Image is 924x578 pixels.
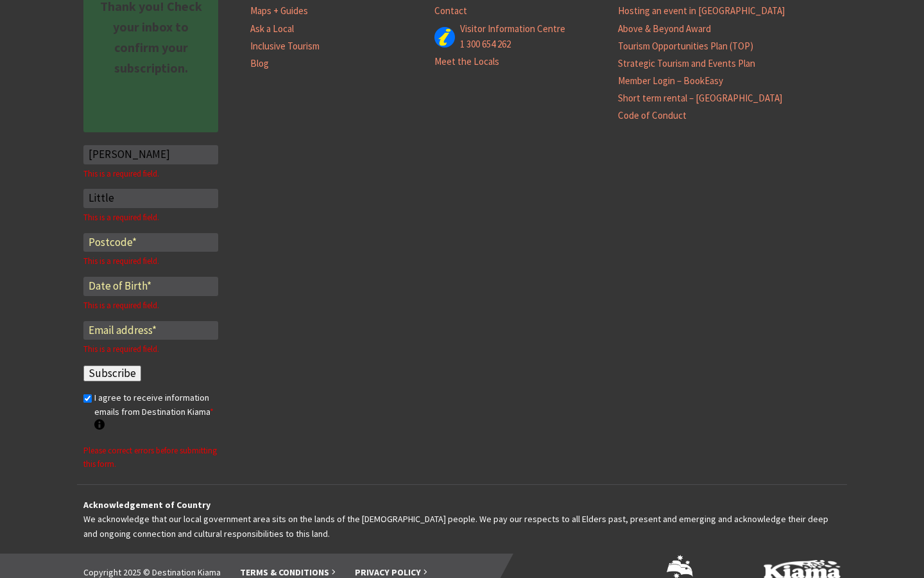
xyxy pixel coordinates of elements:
[618,22,711,35] a: Above & Beyond Award
[250,22,294,35] a: Ask a Local
[83,498,841,541] p: We acknowledge that our local government area sits on the lands of the [DEMOGRAPHIC_DATA] people....
[434,55,499,68] a: Meet the Locals
[83,255,212,268] div: This is a required field.
[434,4,467,17] a: Contact
[618,4,785,17] a: Hosting an event in [GEOGRAPHIC_DATA]
[618,40,753,53] a: Tourism Opportunities Plan (TOP)
[83,189,218,208] input: Last Name*
[94,390,218,433] label: I agree to receive information emails from Destination Kiama
[460,38,511,51] a: 1 300 654 262
[83,168,212,181] div: This is a required field.
[83,211,212,225] div: This is a required field.
[83,321,218,340] input: Email address*
[83,277,218,296] input: Date of Birth*
[460,22,565,35] a: Visitor Information Centre
[83,444,218,471] div: Please correct errors before submitting this form.
[83,233,218,252] input: Postcode*
[250,40,320,53] a: Inclusive Tourism
[83,499,210,511] strong: Acknowledgement of Country
[250,4,308,17] a: Maps + Guides
[618,57,755,70] a: Strategic Tourism and Events Plan
[83,365,141,382] input: Subscribe
[83,299,212,313] div: This is a required field.
[83,343,212,356] div: This is a required field.
[618,74,723,87] a: Member Login – BookEasy
[83,145,218,164] input: First Name*
[618,92,782,122] a: Short term rental – [GEOGRAPHIC_DATA] Code of Conduct
[250,57,269,70] a: Blog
